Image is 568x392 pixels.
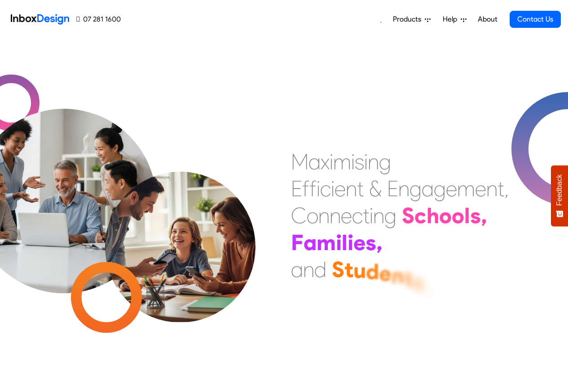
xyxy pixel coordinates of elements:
a: 07 281 1600 [76,14,121,25]
div: f [309,175,317,202]
div: c [320,175,331,202]
div: C [291,202,307,229]
div: i [351,148,355,175]
div: a [291,256,303,283]
div: i [364,148,368,175]
div: & [369,175,382,202]
div: m [317,229,336,256]
div: n [373,202,384,229]
div: M [291,148,308,175]
a: About [475,10,500,28]
div: s [413,268,423,295]
div: s [355,148,364,175]
div: l [342,229,348,256]
div: e [475,175,486,202]
div: c [352,202,363,229]
div: S [332,256,344,283]
div: n [368,148,379,175]
a: Contact Us [510,11,561,28]
div: i [336,229,342,256]
div: e [341,202,352,229]
a: Help [439,10,470,28]
div: t [404,265,413,292]
div: F [291,229,304,256]
div: o [439,202,452,229]
div: t [498,175,504,202]
div: e [446,175,457,202]
div: e [353,229,365,256]
div: S [402,202,414,229]
div: o [452,202,464,229]
a: Products [389,10,434,28]
img: parents_with_child.png [86,134,274,322]
div: i [370,202,373,229]
span: Feedback [555,174,564,206]
div: e [335,175,346,202]
div: n [486,175,498,202]
div: Maximising Efficient & Engagement, Connecting Schools, Families, and Students. [291,148,509,283]
div: E [291,175,302,202]
div: E [387,175,398,202]
div: i [331,175,335,202]
div: , [504,175,509,202]
div: , [481,202,487,229]
div: c [414,202,427,229]
div: , [376,229,383,256]
div: u [353,257,366,284]
div: l [464,202,470,229]
div: s [470,202,481,229]
div: n [391,262,404,289]
div: d [314,256,326,283]
div: g [434,175,446,202]
div: a [304,229,317,256]
div: g [379,148,391,175]
div: d [366,258,379,285]
div: o [307,202,318,229]
div: m [457,175,475,202]
div: h [427,202,439,229]
div: n [346,175,357,202]
div: n [330,202,341,229]
div: x [321,148,330,175]
div: m [333,148,351,175]
div: i [330,148,333,175]
div: a [308,148,321,175]
div: n [303,256,314,283]
div: g [409,175,422,202]
div: . [423,272,430,299]
div: s [365,229,376,256]
div: t [363,202,370,229]
span: Help [443,14,461,25]
div: g [384,202,396,229]
div: e [379,260,391,286]
div: n [318,202,330,229]
div: t [357,175,364,202]
div: n [398,175,409,202]
div: i [317,175,320,202]
span: Products [393,14,425,25]
div: f [302,175,309,202]
button: Feedback - Show survey [551,165,568,226]
div: i [348,229,353,256]
div: a [422,175,434,202]
div: t [344,256,353,283]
